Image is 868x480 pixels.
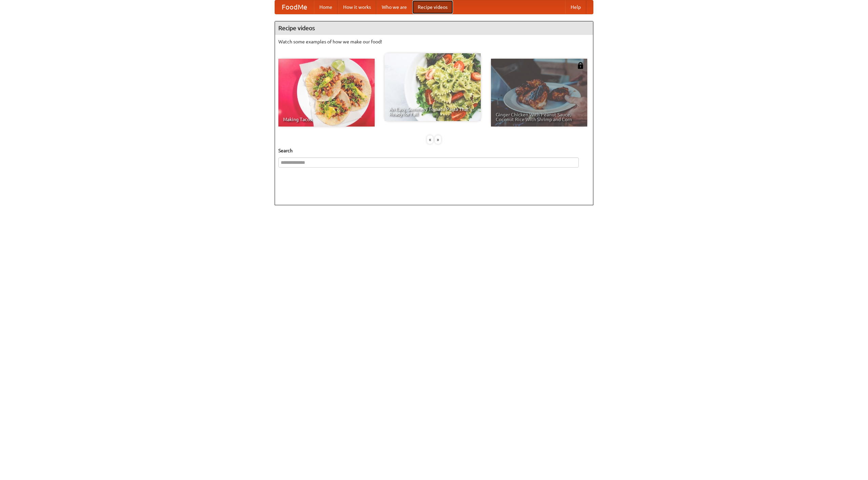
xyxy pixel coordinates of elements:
div: » [435,135,441,144]
a: Help [565,0,586,14]
h5: Search [278,147,590,154]
p: Watch some examples of how we make our food! [278,38,590,45]
a: An Easy, Summery Tomato Pasta That's Ready for Fall [384,53,481,121]
a: How it works [338,0,376,14]
span: Making Tacos [283,117,370,122]
h4: Recipe videos [275,21,593,35]
a: FoodMe [275,0,314,14]
a: Who we are [376,0,412,14]
div: « [427,135,433,144]
a: Recipe videos [412,0,453,14]
span: An Easy, Summery Tomato Pasta That's Ready for Fall [389,107,476,116]
img: 483408.png [577,62,584,69]
a: Home [314,0,338,14]
a: Making Tacos [278,59,375,127]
